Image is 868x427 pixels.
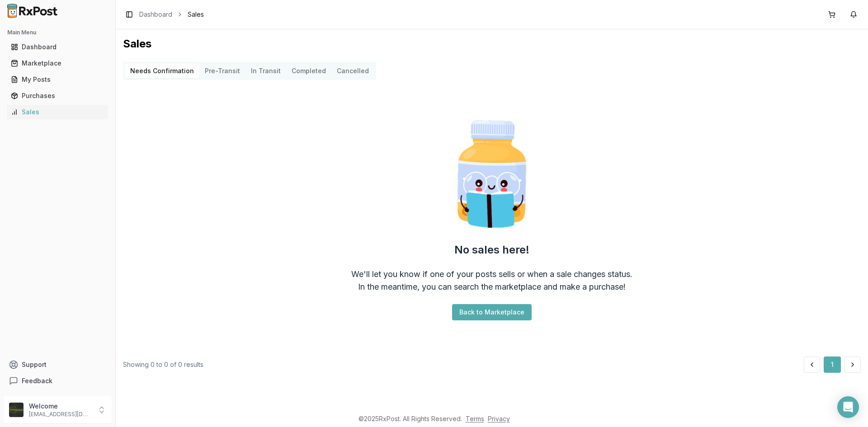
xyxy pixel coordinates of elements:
[29,402,92,411] p: Welcome
[11,75,104,84] div: My Posts
[4,72,112,87] button: My Posts
[125,64,199,78] button: Needs Confirmation
[7,88,108,104] a: Purchases
[245,64,286,78] button: In Transit
[9,403,24,417] img: User avatar
[199,64,245,78] button: Pre-Transit
[7,71,108,88] a: My Posts
[7,55,108,71] a: Marketplace
[139,10,204,19] nav: breadcrumb
[11,108,104,117] div: Sales
[7,29,108,36] h2: Main Menu
[4,40,112,54] button: Dashboard
[4,357,112,373] button: Support
[11,59,104,68] div: Marketplace
[4,373,112,389] button: Feedback
[824,357,841,373] button: 1
[22,376,52,385] span: Feedback
[4,105,112,119] button: Sales
[488,415,510,422] a: Privacy
[29,411,92,418] p: [EMAIL_ADDRESS][DOMAIN_NAME]
[286,64,331,78] button: Completed
[331,64,374,78] button: Cancelled
[7,39,108,55] a: Dashboard
[139,10,172,19] a: Dashboard
[7,104,108,120] a: Sales
[188,10,204,19] span: Sales
[837,396,859,418] div: Open Intercom Messenger
[4,4,61,18] img: RxPost Logo
[351,268,632,281] div: We'll let you know if one of your posts sells or when a sale changes status.
[11,42,104,52] div: Dashboard
[4,56,112,70] button: Marketplace
[11,91,104,100] div: Purchases
[123,37,861,51] h1: Sales
[466,415,484,422] a: Terms
[452,304,532,320] button: Back to Marketplace
[4,89,112,103] button: Purchases
[358,281,626,293] div: In the meantime, you can search the marketplace and make a purchase!
[123,360,203,369] div: Showing 0 to 0 of 0 results
[454,243,529,257] h2: No sales here!
[434,116,550,232] img: Smart Pill Bottle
